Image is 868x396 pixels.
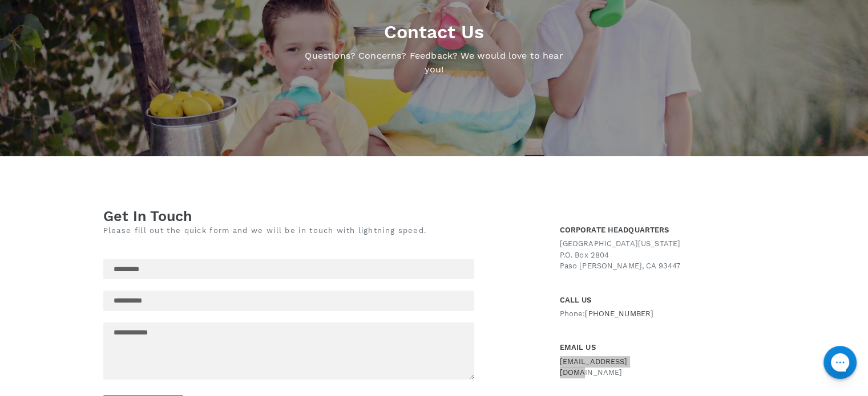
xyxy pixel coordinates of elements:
font: Questions? Concerns? Feedback? We would love to hear you! [305,50,563,75]
h1: CORPORATE HEADQUARTERS [560,226,765,235]
font: Contact Us [384,21,484,43]
h1: CALL US [560,296,665,305]
p: P.O. Box 2804 [560,250,765,261]
p: Phone: [560,308,665,320]
p: Please fill out the quick form and we will be in touch with lightning speed. [103,225,537,236]
p: [GEOGRAPHIC_DATA][US_STATE] [560,238,765,250]
h1: EMAIL US [560,343,665,352]
p: Paso [PERSON_NAME], CA 93447 [560,260,765,272]
h1: Get In Touch [103,207,537,225]
p: [EMAIL_ADDRESS][DOMAIN_NAME] [560,356,665,378]
span: [PHONE_NUMBER] [585,309,653,318]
